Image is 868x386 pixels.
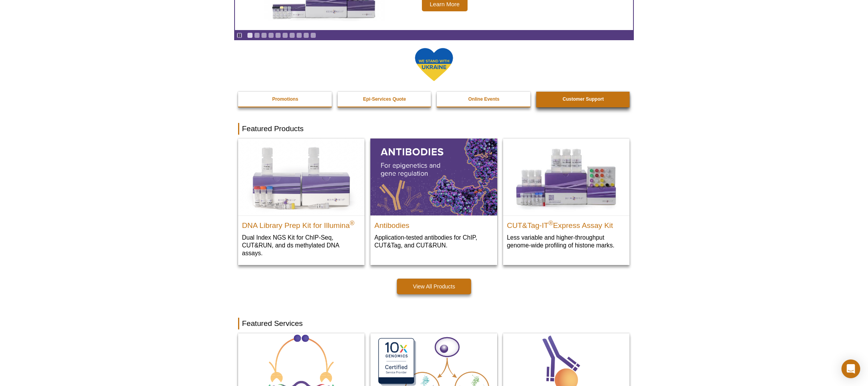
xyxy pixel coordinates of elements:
[563,96,604,102] strong: Customer Support
[238,139,365,215] img: DNA Library Prep Kit for Illumina
[303,32,309,38] a: Go to slide 9
[338,92,432,107] a: Epi-Services Quote
[370,139,497,257] a: All Antibodies Antibodies Application-tested antibodies for ChIP, CUT&Tag, and CUT&RUN.
[242,233,361,257] p: Dual Index NGS Kit for ChIP-Seq, CUT&RUN, and ds methylated DNA assays.
[238,92,333,107] a: Promotions
[363,96,406,102] strong: Epi-Services Quote
[397,279,471,294] a: View All Products
[374,233,493,249] p: Application-tested antibodies for ChIP, CUT&Tag, and CUT&RUN.
[468,96,500,102] strong: Online Events
[350,219,354,226] sup: ®
[503,139,630,257] a: CUT&Tag-IT® Express Assay Kit CUT&Tag-IT®Express Assay Kit Less variable and higher-throughput ge...
[536,92,631,107] a: Customer Support
[242,218,361,229] h2: DNA Library Prep Kit for Illumina
[254,32,260,38] a: Go to slide 2
[374,218,493,229] h2: Antibodies
[238,123,630,135] h2: Featured Products
[289,32,295,38] a: Go to slide 7
[414,47,454,82] img: We Stand With Ukraine
[437,92,531,107] a: Online Events
[282,32,288,38] a: Go to slide 6
[507,218,626,229] h2: CUT&Tag-IT Express Assay Kit
[238,139,365,265] a: DNA Library Prep Kit for Illumina DNA Library Prep Kit for Illumina® Dual Index NGS Kit for ChIP-...
[237,32,242,38] a: Toggle autoplay
[548,219,553,226] sup: ®
[296,32,302,38] a: Go to slide 8
[841,359,860,378] div: Open Intercom Messenger
[370,139,497,215] img: All Antibodies
[247,32,253,38] a: Go to slide 1
[261,32,267,38] a: Go to slide 3
[275,32,281,38] a: Go to slide 5
[238,318,630,329] h2: Featured Services
[503,139,630,215] img: CUT&Tag-IT® Express Assay Kit
[272,96,298,102] strong: Promotions
[310,32,316,38] a: Go to slide 10
[507,233,626,249] p: Less variable and higher-throughput genome-wide profiling of histone marks​.
[268,32,274,38] a: Go to slide 4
